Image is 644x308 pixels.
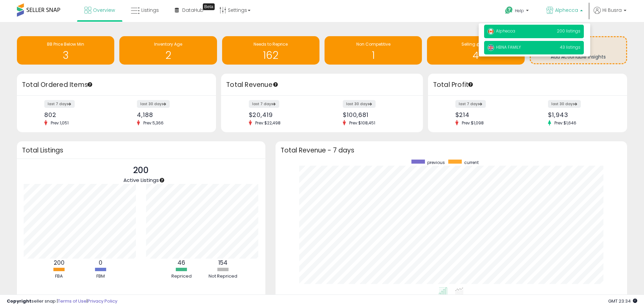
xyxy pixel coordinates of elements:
label: last 30 days [343,100,376,108]
span: Alphecca [487,28,515,34]
div: Tooltip anchor [159,177,165,183]
label: last 7 days [44,100,75,108]
span: DataHub [182,7,204,14]
div: 4,188 [137,111,204,118]
a: BB Price Below Min 3 [17,36,114,65]
b: 46 [177,259,185,267]
div: $1,943 [548,111,615,118]
div: FBA [39,273,79,280]
h3: Total Revenue [226,80,418,90]
b: 200 [54,259,65,267]
div: Tooltip anchor [272,81,279,88]
div: Repriced [161,273,202,280]
label: last 7 days [455,100,486,108]
label: last 30 days [137,100,170,108]
div: seller snap | | [7,298,117,305]
a: Non Competitive 1 [325,36,422,65]
span: Alphecca [555,7,578,14]
span: Needs to Reprice [254,41,288,47]
strong: Copyright [7,298,31,304]
span: Prev: 5,366 [140,120,167,126]
div: $20,419 [249,111,317,118]
span: BB Price Below Min [47,41,84,47]
span: Prev: $1,646 [551,120,580,126]
span: 200 listings [557,28,580,34]
span: current [464,160,479,165]
h3: Total Profit [433,80,622,90]
span: 2025-10-6 23:34 GMT [608,298,637,304]
label: last 7 days [249,100,279,108]
h3: Total Revenue - 7 days [281,148,622,153]
h1: 4 [430,50,521,61]
span: Listings [141,7,159,14]
h1: 162 [225,50,316,61]
span: Hi Busra [602,7,622,14]
p: 200 [123,164,159,177]
label: last 30 days [548,100,581,108]
span: Add Actionable Insights [551,53,606,60]
span: Help [515,8,524,14]
a: Privacy Policy [88,298,117,304]
a: Needs to Reprice 162 [222,36,319,65]
div: Tooltip anchor [87,81,93,88]
span: HBNA FAMILY [487,44,521,50]
img: uk.png [487,44,494,51]
span: Prev: $108,451 [346,120,379,126]
span: previous [427,160,445,165]
div: Not Repriced [203,273,243,280]
h1: 2 [123,50,213,61]
h3: Total Ordered Items [22,80,211,90]
span: Inventory Age [154,41,182,47]
b: 154 [218,259,228,267]
div: Tooltip anchor [203,3,215,10]
h3: Total Listings [22,148,260,153]
span: 43 listings [560,44,580,50]
div: $214 [455,111,523,118]
span: Prev: 1,051 [47,120,72,126]
h1: 3 [20,50,111,61]
span: Prev: $1,098 [458,120,487,126]
div: $100,681 [343,111,411,118]
span: Selling @ Max [461,41,490,47]
a: Terms of Use [58,298,87,304]
i: Get Help [505,6,513,15]
span: Non Competitive [356,41,390,47]
div: FBM [80,273,121,280]
a: Help [500,1,535,22]
img: canada.png [487,28,494,35]
span: Active Listings [123,176,159,184]
span: Overview [93,7,115,14]
div: 802 [44,111,112,118]
div: Tooltip anchor [468,81,474,88]
h1: 1 [328,50,419,61]
a: Hi Busra [594,7,626,22]
a: Selling @ Max 4 [427,36,524,65]
span: Prev: $22,498 [252,120,284,126]
b: 0 [99,259,102,267]
a: Inventory Age 2 [119,36,217,65]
